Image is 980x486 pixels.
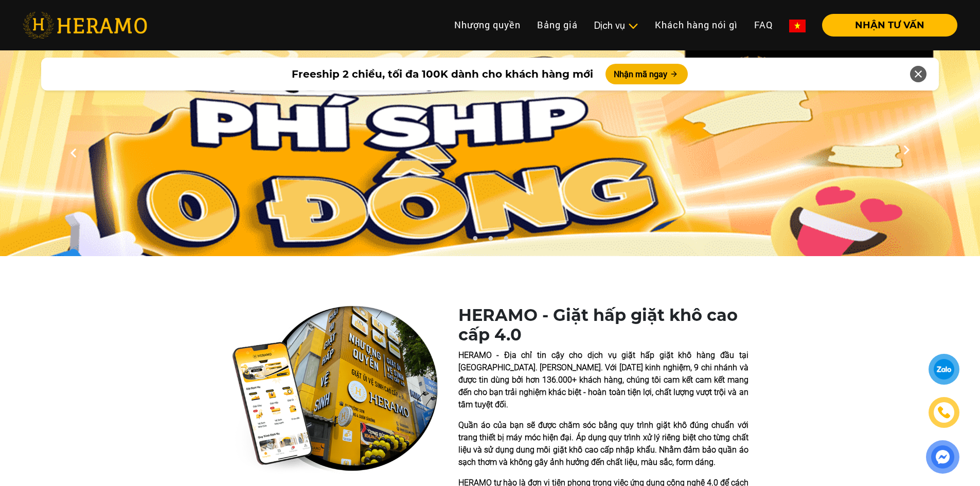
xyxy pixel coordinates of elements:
button: 2 [485,236,495,246]
a: phone-icon [930,399,958,426]
img: heramo-quality-banner [232,305,438,474]
img: phone-icon [938,407,950,418]
button: 1 [470,236,480,246]
h1: HERAMO - Giặt hấp giặt khô cao cấp 4.0 [458,305,749,345]
img: vn-flag.png [789,20,806,32]
a: NHẬN TƯ VẤN [814,21,957,30]
div: Dịch vụ [594,19,638,32]
a: Nhượng quyền [446,14,529,36]
button: Nhận mã ngay [605,64,688,84]
p: Quần áo của bạn sẽ được chăm sóc bằng quy trình giặt khô đúng chuẩn với trang thiết bị máy móc hi... [458,419,749,469]
a: FAQ [746,14,781,36]
p: HERAMO - Địa chỉ tin cậy cho dịch vụ giặt hấp giặt khô hàng đầu tại [GEOGRAPHIC_DATA]. [PERSON_NA... [458,349,749,411]
a: Bảng giá [529,14,586,36]
img: subToggleIcon [628,21,638,31]
img: heramo-logo.png [23,12,147,39]
button: NHẬN TƯ VẤN [822,14,957,37]
span: Freeship 2 chiều, tối đa 100K dành cho khách hàng mới [292,66,593,82]
a: Khách hàng nói gì [647,14,746,36]
button: 3 [501,236,511,246]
